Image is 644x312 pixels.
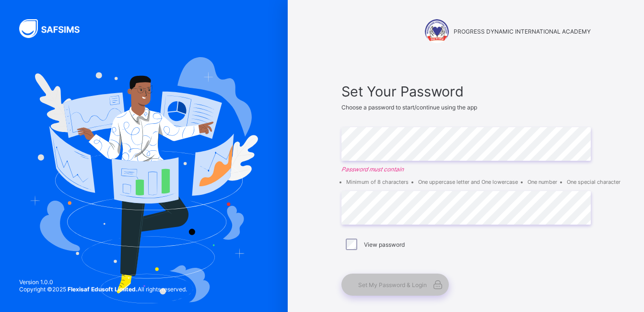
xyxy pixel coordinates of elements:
li: Minimum of 8 characters [346,179,409,185]
label: View password [364,241,405,248]
span: Version 1.0.0 [19,278,187,286]
img: PROGRESS DYNAMIC INTERNATIONAL ACADEMY [425,19,449,43]
span: Set Your Password [341,83,591,100]
span: Copyright © 2025 All rights reserved. [19,286,187,293]
li: One special character [567,179,621,185]
em: Password must contain [341,166,591,173]
span: Set My Password & Login [358,281,427,288]
li: One number [527,179,557,185]
img: SAFSIMS Logo [19,19,91,38]
strong: Flexisaf Edusoft Limited. [68,286,138,293]
span: Choose a password to start/continue using the app [341,104,477,111]
li: One uppercase letter and One lowercase [418,179,518,185]
span: PROGRESS DYNAMIC INTERNATIONAL ACADEMY [454,28,591,35]
img: Hero Image [30,57,258,303]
